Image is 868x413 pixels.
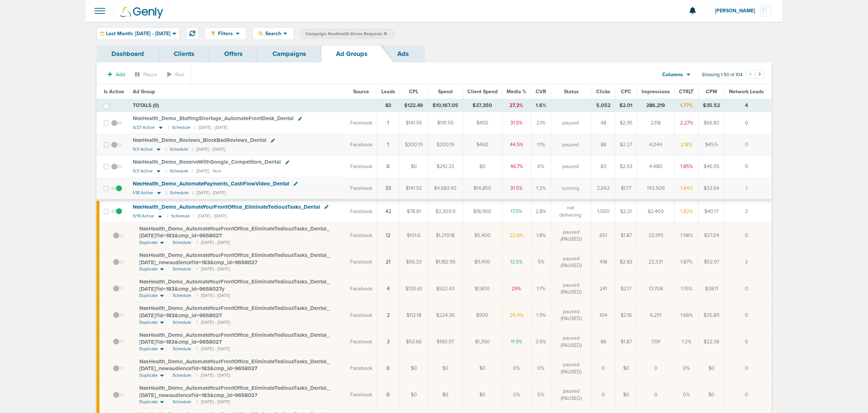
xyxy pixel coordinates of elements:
[675,275,699,302] td: 1.76%
[531,328,551,355] td: 3.5%
[592,112,615,134] td: 48
[133,147,153,152] span: 0/2 Active
[699,156,725,177] td: $46.95
[386,163,390,169] a: 0
[725,328,771,355] td: 0
[104,89,124,95] span: Is Active
[699,112,725,134] td: $66.83
[502,177,531,200] td: 31.5%
[592,355,615,381] td: 0
[387,142,389,148] a: 1
[637,328,675,355] td: 7,191
[699,275,725,302] td: $38.11
[502,275,531,302] td: 29%
[463,381,502,408] td: $0
[729,89,764,95] span: Network Leads
[637,200,675,222] td: 82,400
[675,222,699,249] td: 1.98%
[699,177,725,200] td: $32.64
[592,200,615,222] td: 1,500
[551,355,591,381] td: paused (PAUSED)
[400,328,428,355] td: $53.66
[615,222,637,249] td: $1.87
[562,163,579,170] span: paused
[133,159,281,165] span: NexHealth_ Demo_ ReserveWithGoogle_ Competitors_ Dental
[531,381,551,408] td: 0%
[128,99,377,112] td: TOTALS (0)
[746,71,764,79] ul: Pagination
[197,399,230,405] small: | [DATE] - [DATE]
[346,200,377,222] td: Facebook
[551,302,591,328] td: paused (PAUSED)
[197,293,230,299] small: | [DATE] - [DATE]
[116,71,125,78] span: Add
[592,249,615,275] td: 418
[400,302,428,328] td: $112.18
[192,168,221,174] small: | [DATE] - Now
[615,355,637,381] td: $0
[615,99,637,112] td: $2.01
[502,302,531,328] td: 24.9%
[192,190,226,196] small: | [DATE] - [DATE]
[139,358,329,372] span: NexHealth_ Demo_ AutomateYourFrontOffice_ EliminateTediousTasks_ Dental_ [DATE]_ newaudience?id=1...
[428,249,463,275] td: $1,182.96
[502,112,531,134] td: 31.5%
[170,147,188,152] small: Schedule
[400,381,428,408] td: $0
[637,302,675,328] td: 6,251
[463,200,502,222] td: $18,900
[531,222,551,249] td: 1.8%
[531,249,551,275] td: 5%
[592,177,615,200] td: 2,642
[592,381,615,408] td: 0
[637,381,675,408] td: 0
[209,45,258,62] a: Offers
[263,30,283,37] span: Search
[258,45,321,62] a: Campaigns
[675,249,699,275] td: 1.87%
[167,213,168,219] small: |
[171,213,190,219] small: Schedule
[467,89,498,95] span: Client Spend
[173,266,191,272] span: Schedule
[428,177,463,200] td: $4,683.43
[428,381,463,408] td: $0
[400,177,428,200] td: $141.92
[699,134,725,156] td: $49.5
[725,99,771,112] td: 4
[615,200,637,222] td: $2.21
[615,134,637,156] td: $2.27
[725,302,771,328] td: 0
[438,89,453,95] span: Spend
[346,355,377,381] td: Facebook
[551,222,591,249] td: paused (PAUSED)
[615,249,637,275] td: $2.83
[463,156,502,177] td: $0
[531,177,551,200] td: 1.3%
[675,381,699,408] td: 0%
[562,141,579,148] span: paused
[173,372,191,379] span: Schedule
[387,312,390,318] a: 2
[306,31,387,37] span: Campaign: NexHealth Demo Requests
[173,293,191,299] span: Schedule
[139,346,158,352] span: Duplicate
[139,225,329,239] span: NexHealth_ Demo_ AutomateYourFrontOffice_ EliminateTediousTasks_ Dental_ [DATE]?id=183&cmp_ id=96...
[159,45,209,62] a: Clients
[725,156,771,177] td: 0
[564,89,579,95] span: Status
[346,381,377,408] td: Facebook
[502,249,531,275] td: 12.5%
[502,156,531,177] td: 46.7%
[725,381,771,408] td: 0
[699,249,725,275] td: $52.97
[463,222,502,249] td: $5,400
[400,355,428,381] td: $0
[725,134,771,156] td: 0
[428,222,463,249] td: $1,219.18
[536,89,546,95] span: CVR
[551,328,591,355] td: paused (PAUSED)
[321,45,382,62] a: Ad Groups
[428,112,463,134] td: $141.55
